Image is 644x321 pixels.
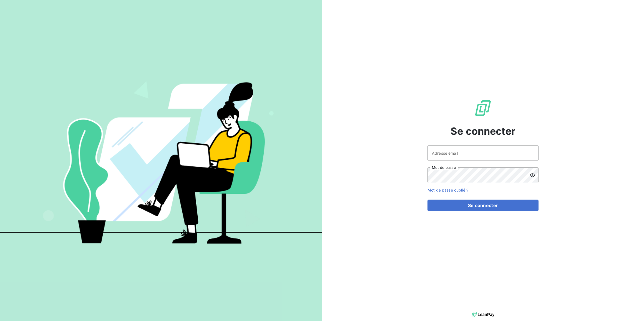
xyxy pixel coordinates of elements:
[451,124,515,139] span: Se connecter
[427,188,468,192] a: Mot de passe oublié ?
[427,200,539,211] button: Se connecter
[472,310,494,319] img: logo
[474,99,492,117] img: Logo LeanPay
[427,145,539,161] input: placeholder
